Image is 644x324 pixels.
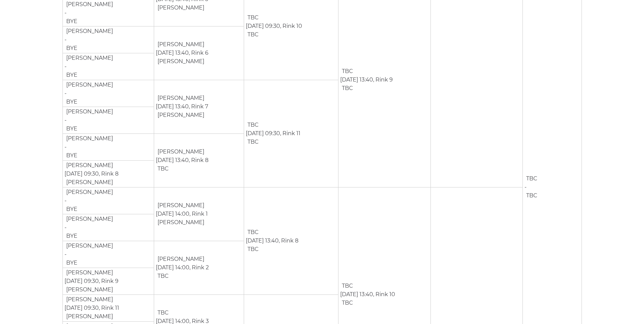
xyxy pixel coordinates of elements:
[65,215,113,223] td: [PERSON_NAME]
[65,161,113,170] td: [PERSON_NAME]
[154,80,244,133] td: [DATE] 13:40, Rink 7
[65,71,78,79] td: BYE
[340,282,353,290] td: TBC
[154,26,244,80] td: [DATE] 13:40, Rink 6
[156,308,169,317] td: TBC
[156,40,205,49] td: [PERSON_NAME]
[65,258,78,267] td: BYE
[154,133,244,187] td: [DATE] 13:40, Rink 8
[340,84,353,93] td: TBC
[65,312,113,321] td: [PERSON_NAME]
[65,54,113,62] td: [PERSON_NAME]
[65,97,78,106] td: BYE
[62,160,154,187] td: [DATE] 09:30, Rink 8
[62,107,154,133] td: -
[156,255,205,264] td: [PERSON_NAME]
[65,285,113,294] td: [PERSON_NAME]
[65,107,113,116] td: [PERSON_NAME]
[65,295,113,304] td: [PERSON_NAME]
[65,241,113,250] td: [PERSON_NAME]
[62,294,154,321] td: [DATE] 09:30, Rink 11
[246,245,259,254] td: TBC
[156,57,205,66] td: [PERSON_NAME]
[62,26,154,53] td: -
[62,80,154,107] td: -
[246,228,259,237] td: TBC
[525,191,538,200] td: TBC
[154,187,244,241] td: [DATE] 14:00, Rink 1
[156,3,205,12] td: [PERSON_NAME]
[65,151,78,160] td: BYE
[65,44,78,53] td: BYE
[62,214,154,241] td: -
[62,268,154,294] td: [DATE] 09:30, Rink 9
[244,80,338,187] td: [DATE] 09:30, Rink 11
[156,201,205,210] td: [PERSON_NAME]
[525,174,538,183] td: TBC
[62,187,154,214] td: -
[65,134,113,143] td: [PERSON_NAME]
[156,147,205,156] td: [PERSON_NAME]
[65,232,78,240] td: BYE
[154,241,244,294] td: [DATE] 14:00, Rink 2
[62,133,154,160] td: -
[65,27,113,36] td: [PERSON_NAME]
[246,30,259,39] td: TBC
[65,188,113,197] td: [PERSON_NAME]
[244,187,338,294] td: [DATE] 13:40, Rink 8
[65,205,78,214] td: BYE
[246,13,259,22] td: TBC
[340,299,353,307] td: TBC
[65,268,113,277] td: [PERSON_NAME]
[62,241,154,268] td: -
[65,80,113,89] td: [PERSON_NAME]
[156,164,169,173] td: TBC
[65,178,113,187] td: [PERSON_NAME]
[65,124,78,133] td: BYE
[156,218,205,227] td: [PERSON_NAME]
[62,53,154,80] td: -
[156,94,205,103] td: [PERSON_NAME]
[156,272,169,281] td: TBC
[246,121,259,129] td: TBC
[65,17,78,26] td: BYE
[246,138,259,146] td: TBC
[340,67,353,76] td: TBC
[156,111,205,120] td: [PERSON_NAME]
